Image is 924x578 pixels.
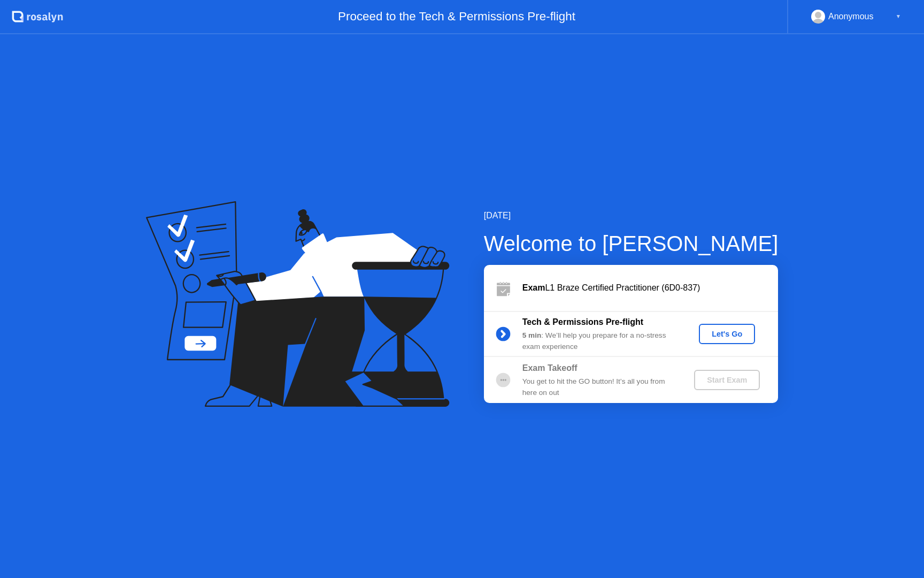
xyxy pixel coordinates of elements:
[522,376,676,398] div: You get to hit the GO button! It’s all you from here on out
[522,317,643,326] b: Tech & Permissions Pre-flight
[896,10,901,24] div: ▼
[703,330,751,338] div: Let's Go
[522,282,778,294] div: L1 Braze Certified Practitioner (6D0-837)
[522,331,542,339] b: 5 min
[699,324,755,344] button: Let's Go
[694,370,760,390] button: Start Exam
[484,209,779,222] div: [DATE]
[522,330,676,352] div: : We’ll help you prepare for a no-stress exam experience
[698,376,756,384] div: Start Exam
[522,363,577,372] b: Exam Takeoff
[484,227,779,260] div: Welcome to [PERSON_NAME]
[828,10,874,24] div: Anonymous
[522,283,545,292] b: Exam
